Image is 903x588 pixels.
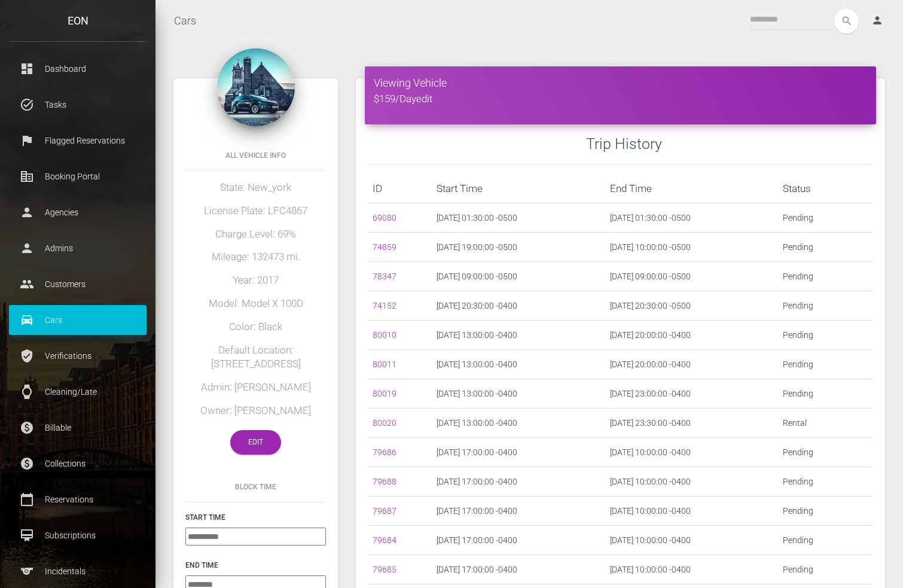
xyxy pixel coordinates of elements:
th: Status [778,174,873,203]
td: Pending [778,526,873,555]
td: Pending [778,233,873,262]
td: [DATE] 10:00:00 -0400 [605,526,778,555]
a: task_alt Tasks [9,90,147,120]
td: [DATE] 20:00:00 -0400 [605,350,778,379]
td: [DATE] 10:00:00 -0500 [605,233,778,262]
a: sports Incidentals [9,556,147,586]
p: Reservations [18,490,138,508]
a: 80019 [373,389,396,398]
a: 74859 [373,242,396,252]
h5: Admin: [PERSON_NAME] [185,380,326,395]
td: Pending [778,350,873,379]
p: Billable [18,419,138,437]
a: person [862,9,894,33]
h6: All Vehicle Info [185,150,326,161]
a: 80020 [373,418,396,428]
h3: Trip History [586,133,873,154]
td: [DATE] 23:30:00 -0400 [605,409,778,438]
a: 69080 [373,213,396,223]
td: [DATE] 17:00:00 -0400 [432,496,605,526]
i: person [871,14,883,26]
td: [DATE] 19:00:00 -0500 [432,233,605,262]
td: [DATE] 10:00:00 -0400 [605,496,778,526]
h5: Owner: [PERSON_NAME] [185,404,326,418]
a: calendar_today Reservations [9,485,147,514]
a: 79684 [373,535,396,545]
a: edit [416,93,432,105]
td: [DATE] 10:00:00 -0400 [605,467,778,496]
p: Collections [18,455,138,473]
a: dashboard Dashboard [9,54,147,84]
p: Cars [18,311,138,329]
td: [DATE] 20:00:00 -0400 [605,321,778,350]
p: Incidentals [18,562,138,580]
p: Agencies [18,203,138,221]
a: paid Collections [9,449,147,479]
td: [DATE] 13:00:00 -0400 [432,379,605,409]
td: Pending [778,379,873,409]
td: Pending [778,555,873,584]
a: card_membership Subscriptions [9,520,147,550]
td: Pending [778,467,873,496]
img: 115.jpg [217,48,295,126]
p: Booking Portal [18,167,138,185]
a: people Customers [9,269,147,299]
h5: $159/Day [374,92,867,106]
h5: Color: Black [185,320,326,334]
a: flag Flagged Reservations [9,126,147,156]
td: Rental [778,409,873,438]
a: 74152 [373,301,396,310]
td: [DATE] 23:00:00 -0400 [605,379,778,409]
h6: Block Time [185,482,326,492]
a: Cars [174,6,196,36]
td: [DATE] 17:00:00 -0400 [432,526,605,555]
a: person Agencies [9,197,147,227]
td: Pending [778,203,873,233]
td: [DATE] 20:30:00 -0400 [432,291,605,321]
td: [DATE] 01:30:00 -0500 [605,203,778,233]
a: corporate_fare Booking Portal [9,162,147,191]
p: Admins [18,239,138,257]
td: [DATE] 20:30:00 -0500 [605,291,778,321]
a: 80011 [373,359,396,369]
td: [DATE] 13:00:00 -0400 [432,409,605,438]
a: 78347 [373,272,396,281]
h5: Year: 2017 [185,273,326,288]
td: [DATE] 13:00:00 -0400 [432,321,605,350]
td: [DATE] 17:00:00 -0400 [432,467,605,496]
a: 80010 [373,330,396,340]
th: End Time [605,174,778,203]
td: [DATE] 10:00:00 -0400 [605,438,778,467]
h6: End Time [185,560,326,571]
a: Edit [230,430,281,455]
a: 79685 [373,565,396,574]
h5: License Plate: LFC4867 [185,204,326,218]
td: [DATE] 13:00:00 -0400 [432,350,605,379]
td: Pending [778,496,873,526]
p: Verifications [18,347,138,365]
td: Pending [778,291,873,321]
h5: Model: Model X 100D [185,297,326,311]
a: drive_eta Cars [9,305,147,335]
h6: Start Time [185,512,326,523]
th: Start Time [432,174,605,203]
p: Cleaning/Late [18,383,138,401]
td: Pending [778,262,873,291]
a: 79687 [373,506,396,516]
p: Flagged Reservations [18,132,138,150]
a: 79688 [373,477,396,486]
button: search [834,9,859,33]
h5: Default Location: [STREET_ADDRESS] [185,343,326,372]
a: verified_user Verifications [9,341,147,371]
td: [DATE] 01:30:00 -0500 [432,203,605,233]
td: [DATE] 17:00:00 -0400 [432,438,605,467]
td: [DATE] 09:00:00 -0500 [432,262,605,291]
p: Tasks [18,96,138,114]
p: Dashboard [18,60,138,78]
h4: Viewing Vehicle [374,75,867,90]
p: Subscriptions [18,526,138,544]
th: ID [368,174,432,203]
td: Pending [778,321,873,350]
h5: Charge Level: 69% [185,227,326,242]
